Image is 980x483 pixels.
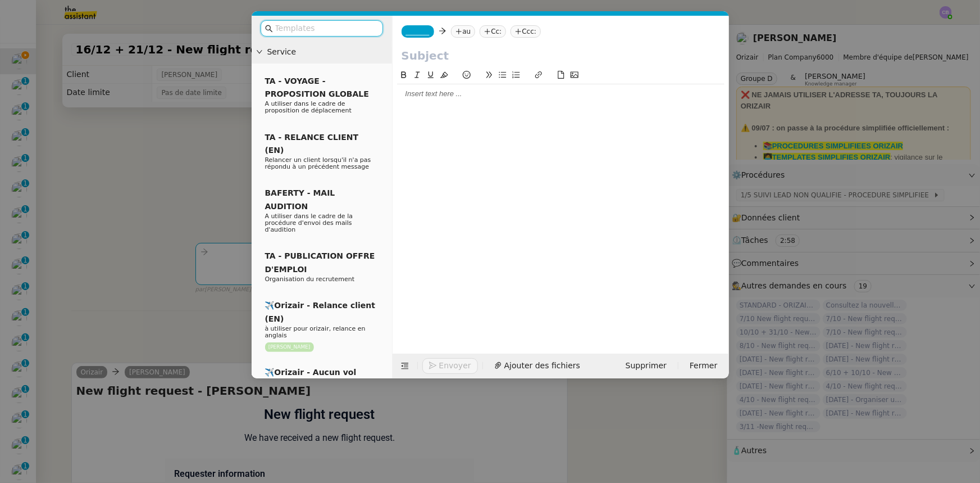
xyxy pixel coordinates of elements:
[690,359,717,372] span: Fermer
[422,358,478,374] button: Envoyer
[683,358,724,374] button: Fermer
[265,100,352,114] span: A utiliser dans le cadre de proposition de déplacement
[487,358,587,374] button: Ajouter des fichiers
[626,359,667,372] span: Supprimer
[510,25,541,38] nz-tag: Ccc:
[265,188,335,210] span: BAFERTY - MAIL AUDITION
[451,25,475,38] nz-tag: au
[265,325,366,339] span: à utiliser pour orizair, relance en anglais
[252,41,392,63] div: Service
[504,359,580,372] span: Ajouter des fichiers
[265,301,376,323] span: ✈️Orizair - Relance client (EN)
[265,76,369,98] span: TA - VOYAGE - PROPOSITION GLOBALE
[265,342,314,352] nz-tag: [PERSON_NAME]
[265,251,375,273] span: TA - PUBLICATION OFFRE D'EMPLOI
[406,28,430,35] span: _______
[267,46,388,58] span: Service
[265,133,359,155] span: TA - RELANCE CLIENT (EN)
[265,156,371,170] span: Relancer un client lorsqu'il n'a pas répondu à un précédent message
[265,368,357,390] span: ✈️Orizair - Aucun vol disponible (FR)
[275,22,376,35] input: Templates
[480,25,506,38] nz-tag: Cc:
[265,213,353,233] span: A utiliser dans le cadre de la procédure d'envoi des mails d'audition
[619,358,673,374] button: Supprimer
[265,276,355,283] span: Organisation du recrutement
[402,47,720,64] input: Subject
